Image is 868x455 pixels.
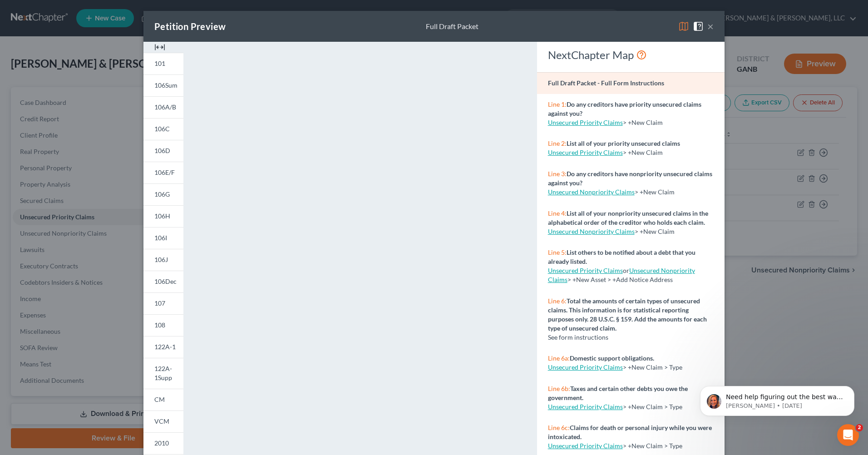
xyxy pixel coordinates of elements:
span: 106I [154,234,167,242]
a: 106Sum [143,74,183,96]
a: 106H [143,205,183,227]
div: Full Draft Packet [426,21,478,32]
span: 106Sum [154,81,178,89]
strong: List others to be notified about a debt that you already listed. [548,248,695,265]
span: > +New Claim > Type [623,403,682,410]
a: 101 [143,53,183,74]
span: 2 [856,424,863,431]
a: 106G [143,183,183,205]
a: 108 [143,314,183,336]
span: > +New Claim [623,119,663,126]
span: Line 2: [548,139,567,147]
strong: Full Draft Packet - Full Form Instructions [548,79,664,87]
a: Unsecured Nonpriority Claims [548,267,695,283]
span: 101 [154,59,165,67]
a: Unsecured Priority Claims [548,403,623,410]
span: 106Dec [154,277,177,285]
a: 122A-1 [143,336,183,358]
a: 106C [143,118,183,140]
span: VCM [154,417,169,425]
span: Line 3: [548,170,567,178]
a: Unsecured Priority Claims [548,363,623,371]
span: > +New Claim [635,227,675,235]
strong: Taxes and certain other debts you owe the government. [548,385,688,401]
span: > +New Claim > Type [623,442,682,450]
a: Unsecured Priority Claims [548,148,623,156]
iframe: Intercom live chat [837,424,859,446]
span: > +New Claim [635,188,675,196]
span: 106C [154,125,170,133]
strong: Claims for death or personal injury while you were intoxicated. [548,424,712,440]
span: or [548,267,629,274]
strong: Total the amounts of certain types of unsecured claims. This information is for statistical repor... [548,297,707,332]
a: 122A-1Supp [143,358,183,389]
a: Unsecured Priority Claims [548,267,623,274]
a: 2010 [143,432,183,454]
a: Unsecured Priority Claims [548,442,623,450]
span: CM [154,396,165,403]
div: Petition Preview [154,20,226,33]
span: Line 1: [548,100,567,108]
span: 122A-1Supp [154,365,172,381]
a: 106E/F [143,162,183,183]
strong: List all of your priority unsecured claims [567,139,680,147]
strong: Domestic support obligations. [570,354,654,362]
strong: Do any creditors have priority unsecured claims against you? [548,100,701,117]
span: See form instructions [548,333,608,341]
span: 122A-1 [154,343,176,351]
div: NextChapter Map [548,48,714,62]
a: Unsecured Nonpriority Claims [548,188,635,196]
span: 106D [154,147,170,154]
span: 108 [154,321,165,329]
span: Line 4: [548,209,567,217]
a: 106I [143,227,183,249]
span: > +New Asset > +Add Notice Address [548,267,695,283]
span: Line 5: [548,248,567,256]
span: > +New Claim > Type [623,363,682,371]
img: expand-e0f6d898513216a626fdd78e52531dac95497ffd26381d4c15ee2fc46db09dca.svg [154,42,165,53]
a: Unsecured Priority Claims [548,119,623,126]
span: 106E/F [154,168,175,176]
strong: List all of your nonpriority unsecured claims in the alphabetical order of the creditor who holds... [548,209,708,226]
a: 106J [143,249,183,271]
iframe: Intercom notifications message [686,367,868,430]
span: 106G [154,190,170,198]
span: > +New Claim [623,148,663,156]
img: map-eea8200ae884c6f1103ae1953ef3d486a96c86aabb227e865a55264e3737af1f.svg [678,21,689,32]
img: help-close-5ba153eb36485ed6c1ea00a893f15db1cb9b99d6cae46e1a8edb6c62d00a1a76.svg [693,21,704,32]
a: 106D [143,140,183,162]
a: VCM [143,410,183,432]
span: 106H [154,212,170,220]
a: 106A/B [143,96,183,118]
a: CM [143,389,183,410]
span: 107 [154,299,165,307]
span: Line 6c: [548,424,570,431]
a: 106Dec [143,271,183,292]
span: 2010 [154,439,169,447]
strong: Do any creditors have nonpriority unsecured claims against you? [548,170,712,187]
span: Line 6a: [548,354,570,362]
a: Unsecured Nonpriority Claims [548,227,635,235]
span: 106J [154,256,168,263]
a: 107 [143,292,183,314]
button: × [707,21,714,32]
span: Line 6b: [548,385,570,392]
span: Line 6: [548,297,567,305]
span: 106A/B [154,103,176,111]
